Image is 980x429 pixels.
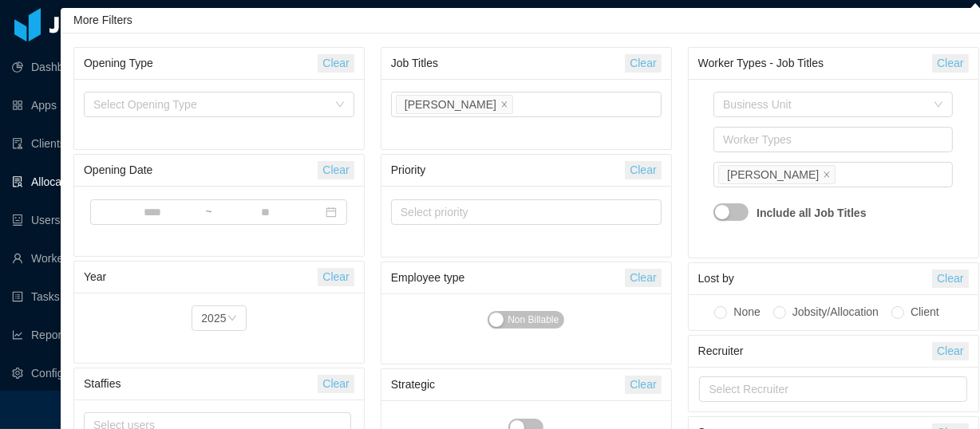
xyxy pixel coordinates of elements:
div: Worker Types [723,132,936,148]
div: Opening Date [84,155,318,185]
a: icon: appstoreApps [12,89,147,121]
div: Recruiter [698,337,932,366]
span: Non Billable [508,312,559,328]
div: Worker Types - Job Titles [698,49,932,78]
span: Reports [31,329,70,341]
a: icon: pie-chartDashboard [12,51,147,83]
div: Business Unit [723,96,926,112]
div: Lost by [698,264,932,293]
i: icon: close [823,171,831,180]
button: Clear [625,161,661,179]
a: icon: auditClients [12,128,147,159]
button: Clear [318,375,354,393]
span: Jobsity/Allocation [786,305,885,318]
button: Clear [625,376,661,394]
li: Ruby Developer [718,165,836,184]
button: Clear [625,54,661,73]
div: Opening Type [84,49,318,78]
i: icon: solution [12,176,23,187]
div: Select Recruiter [709,381,950,397]
div: Priority [391,155,625,185]
li: Ruby Developer [396,95,513,114]
button: Clear [932,54,968,73]
div: Employee type [391,263,625,293]
strong: Include all Job Titles [757,197,866,229]
button: Clear [625,269,661,287]
div: Strategic [391,370,625,399]
div: Staffies [84,369,318,399]
a: icon: profileTasks [12,281,147,313]
div: [PERSON_NAME] [727,166,819,183]
button: Clear [318,161,354,179]
div: Year [84,262,318,292]
i: icon: down [335,100,345,111]
i: icon: down [934,100,943,111]
a: icon: userWorkers [12,242,147,274]
div: Select priority [401,204,638,220]
i: icon: setting [12,368,23,379]
span: None [727,305,766,318]
a: icon: robotUsers [12,204,147,236]
button: Clear [318,268,354,286]
button: Clear [318,54,354,73]
div: [PERSON_NAME] [405,96,496,113]
button: Clear [932,270,968,288]
i: icon: calendar [326,207,337,218]
div: Select Opening Type [93,96,327,112]
span: Client [904,305,946,318]
i: icon: close [500,100,508,110]
span: Allocation [31,175,80,188]
span: Configuration [31,367,97,380]
i: icon: line-chart [12,329,23,340]
button: Clear [932,342,968,360]
div: Job Titles [391,49,625,78]
div: 2025 [201,306,226,330]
